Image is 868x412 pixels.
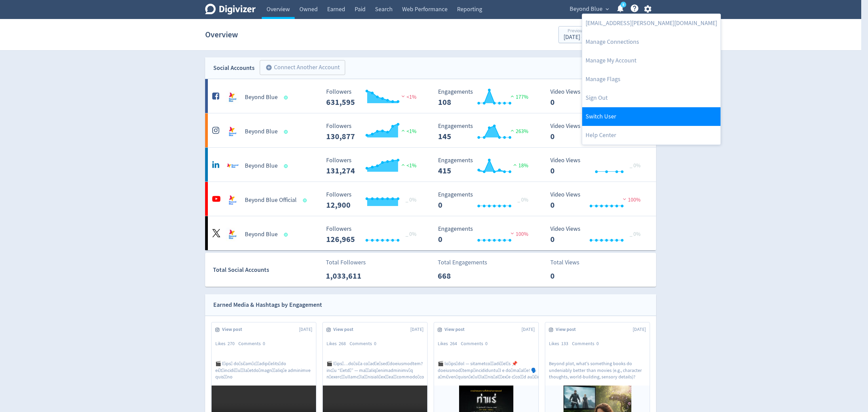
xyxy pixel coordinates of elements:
a: Switch User [582,107,721,126]
a: Manage Connections [582,33,721,51]
a: Help Center [582,126,721,145]
a: Manage Flags [582,70,721,89]
a: Manage My Account [582,51,721,70]
a: Log out [582,89,721,107]
a: [EMAIL_ADDRESS][PERSON_NAME][DOMAIN_NAME] [582,14,721,33]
